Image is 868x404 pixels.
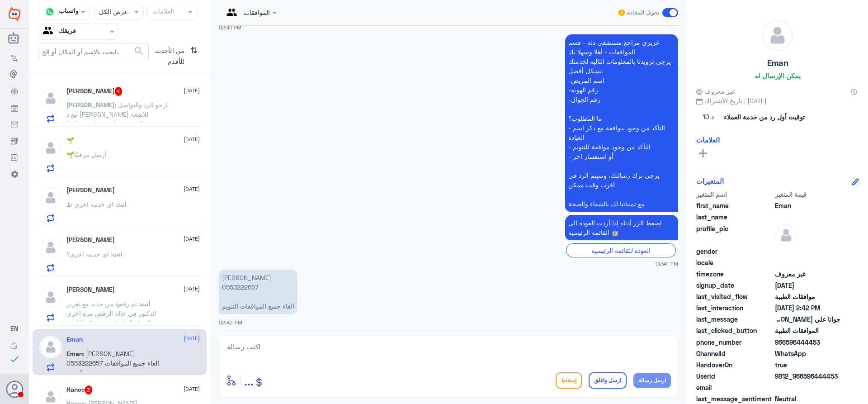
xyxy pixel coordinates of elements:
[696,394,773,404] span: last_message_sentiment
[66,101,115,109] span: [PERSON_NAME]
[66,350,83,357] span: Eman
[140,300,150,308] span: انت
[775,314,840,324] span: جوانا علي الغامدي 0553222657 الغاء جميع الموافقات التنويم
[775,394,840,404] span: 0
[775,292,840,301] span: موافقات الطبية
[775,247,840,256] span: null
[43,25,57,38] img: yourTeam.svg
[566,243,676,257] div: العودة للقائمة الرئيسية
[755,71,801,80] h6: يمكن الإرسال له
[39,87,62,109] img: defaultAdmin.png
[696,383,773,392] span: email
[38,43,148,60] input: ابحث بالإسم أو المكان أو إلخ..
[696,349,773,358] span: ChannelId
[184,385,200,393] span: [DATE]
[633,373,671,388] button: ارسل رسالة
[244,372,254,388] span: ...
[724,112,805,122] span: توقيت أول رد من خدمة العملاء
[696,201,773,210] span: first_name
[775,349,840,358] span: 2
[775,383,840,392] span: null
[184,285,200,293] span: [DATE]
[696,337,773,347] span: phone_number
[6,380,23,398] button: الصورة الشخصية
[696,224,773,245] span: profile_pic
[66,101,168,128] span: : ارجو الرد والتواصل مع د [PERSON_NAME] للاشعة المرفوضة لتبرير واهمية طلبها
[66,186,115,194] h5: Ahmed Abuelezz
[133,44,144,59] button: search
[184,185,200,193] span: [DATE]
[696,292,773,301] span: last_visited_flow
[696,190,773,199] span: اسم المتغير
[775,201,840,210] span: Eman
[696,314,773,324] span: last_message
[626,9,659,17] span: تحويل المحادثة
[775,303,840,313] span: 2025-09-11T11:42:43.361Z
[66,250,112,258] span: : اي خدمه اخرى؟
[775,371,840,381] span: 9812_966596444453
[39,137,62,159] img: defaultAdmin.png
[775,258,840,267] span: null
[66,236,115,244] h5: Abdullatif Alkhaldi
[244,370,254,390] button: ...
[696,360,773,370] span: HandoverOn
[151,6,174,18] div: العلامات
[219,319,242,325] span: 02:42 PM
[565,215,678,240] p: 11/9/2025, 2:41 PM
[696,96,859,105] span: تاريخ الأشتراك : [DATE]
[112,250,122,258] span: انت
[85,385,93,394] span: 3
[696,326,773,335] span: last_clicked_button
[775,280,840,290] span: 2025-09-11T11:41:12.112Z
[9,354,20,365] i: check
[184,135,200,143] span: [DATE]
[66,200,117,208] span: : اي خدمه اخرى ظ
[775,224,797,247] img: defaultAdmin.png
[66,385,93,394] h5: Hanoo
[117,200,127,208] span: انت
[696,86,735,96] span: غير معروف
[696,280,773,290] span: signup_date
[184,334,200,342] span: [DATE]
[115,87,123,96] span: 4
[696,258,773,267] span: locale
[696,247,773,256] span: gender
[10,324,19,333] button: EN
[656,260,678,267] span: 02:41 PM
[775,337,840,347] span: 966596444453
[775,269,840,279] span: غير معروف
[133,46,144,57] span: search
[767,58,788,68] h5: Eman
[66,87,123,96] h5: Abdullah Almulihi
[184,86,200,95] span: [DATE]
[66,300,156,336] span: : تم رفعها من جديد مع تقرير الدكتور في حالة الرفض مره اخرى الرجاء التواصل مع شركة التامين الخاصه بكم
[66,286,115,294] h5: ابو سعود
[10,324,19,333] span: EN
[39,236,62,259] img: defaultAdmin.png
[66,137,74,144] h5: 🌱
[39,186,62,209] img: defaultAdmin.png
[696,371,773,381] span: UserId
[696,136,720,144] h6: العلامات
[149,43,187,69] span: من الأحدث للأقدم
[762,20,793,51] img: defaultAdmin.png
[66,336,83,343] h5: Eman
[565,34,678,212] p: 11/9/2025, 2:41 PM
[775,360,840,370] span: true
[696,303,773,313] span: last_interaction
[74,151,107,158] span: أرسل مرفقًا
[775,326,840,335] span: الموافقات الطبية
[775,190,840,199] span: قيمة المتغير
[589,372,627,389] button: ارسل واغلق
[39,286,62,309] img: defaultAdmin.png
[9,7,20,21] img: Widebot Logo
[696,177,724,185] h6: المتغيرات
[66,151,74,158] span: 🌱
[190,43,198,66] i: ⇅
[39,336,62,358] img: defaultAdmin.png
[184,235,200,243] span: [DATE]
[43,5,57,19] img: whatsapp.png
[696,109,721,125] span: 10 د
[66,350,159,376] span: : [PERSON_NAME] 0553222657 الغاء جميع الموافقات التنويم
[219,24,241,30] span: 02:41 PM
